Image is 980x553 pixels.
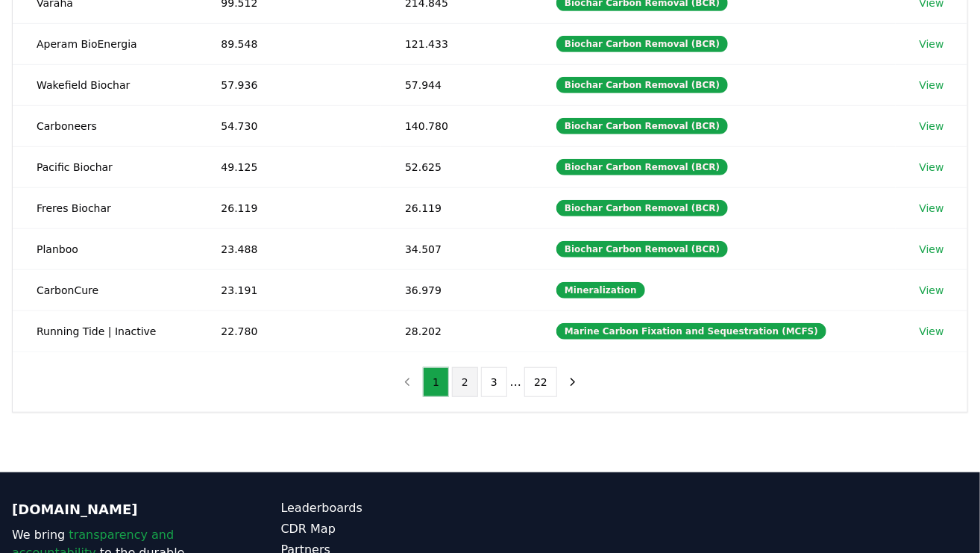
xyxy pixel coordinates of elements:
[197,105,381,146] td: 54.730
[556,159,728,175] div: Biochar Carbon Removal (BCR)
[381,187,533,228] td: 26.119
[381,23,533,64] td: 121.433
[13,228,197,269] td: Planboo
[381,105,533,146] td: 140.780
[13,64,197,105] td: Wakefield Biochar
[197,310,381,352] td: 22.780
[381,269,533,310] td: 36.979
[281,499,491,517] a: Leaderboards
[381,310,533,352] td: 28.202
[556,118,728,134] div: Biochar Carbon Removal (BCR)
[556,323,826,340] div: Marine Carbon Fixation and Sequestration (MCFS)
[920,160,944,175] a: View
[381,64,533,105] td: 57.944
[920,201,944,216] a: View
[556,77,728,93] div: Biochar Carbon Removal (BCR)
[13,269,197,310] td: CarbonCure
[13,187,197,228] td: Freres Biochar
[920,324,944,339] a: View
[13,146,197,187] td: Pacific Biochar
[452,367,478,397] button: 2
[197,64,381,105] td: 57.936
[381,146,533,187] td: 52.625
[197,228,381,269] td: 23.488
[920,78,944,93] a: View
[381,228,533,269] td: 34.507
[197,23,381,64] td: 89.548
[556,282,645,299] div: Mineralization
[12,499,222,520] p: [DOMAIN_NAME]
[197,269,381,310] td: 23.191
[920,37,944,51] a: View
[524,367,557,397] button: 22
[13,23,197,64] td: Aperam BioEnergia
[13,310,197,352] td: Running Tide | Inactive
[197,187,381,228] td: 26.119
[920,119,944,134] a: View
[556,241,728,257] div: Biochar Carbon Removal (BCR)
[281,520,491,538] a: CDR Map
[920,242,944,257] a: View
[423,367,449,397] button: 1
[13,105,197,146] td: Carboneers
[556,36,728,52] div: Biochar Carbon Removal (BCR)
[556,200,728,216] div: Biochar Carbon Removal (BCR)
[197,146,381,187] td: 49.125
[920,283,944,298] a: View
[560,367,585,397] button: next page
[481,367,507,397] button: 3
[510,373,521,391] li: ...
